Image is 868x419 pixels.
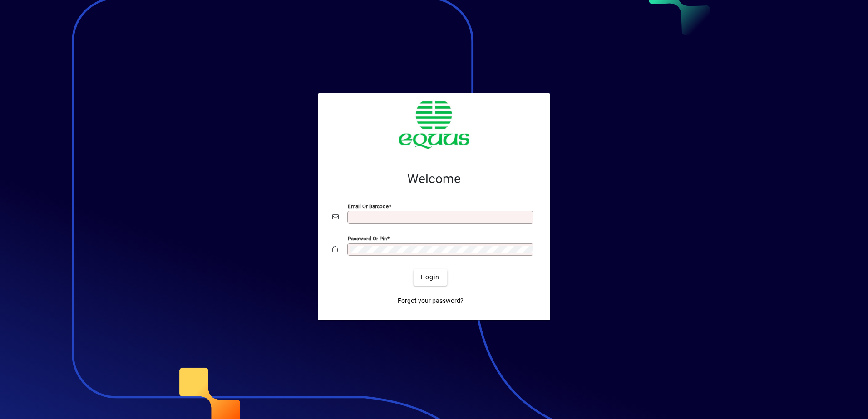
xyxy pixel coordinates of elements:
h2: Welcome [332,171,536,187]
button: Login [414,269,447,286]
mat-label: Password or Pin [348,235,387,241]
span: Forgot your password? [398,296,464,306]
span: Login [421,273,439,282]
a: Forgot your password? [394,293,467,309]
mat-label: Email or Barcode [348,203,389,209]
